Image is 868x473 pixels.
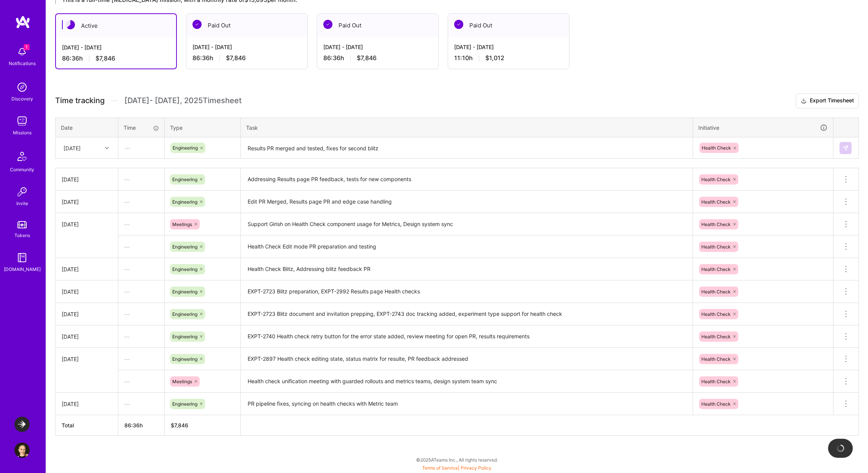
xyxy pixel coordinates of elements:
div: — [118,192,164,212]
div: [DATE] - [DATE] [323,43,432,51]
span: Meetings [172,221,192,227]
span: Engineering [172,356,197,362]
div: Notifications [9,59,36,67]
th: 86:36h [118,415,165,436]
img: guide book [14,250,30,265]
div: [DATE] [62,333,112,341]
span: Health Check [701,177,731,182]
span: Engineering [173,145,198,151]
span: Health Check [701,266,731,272]
textarea: Edit PR Merged, Results page PR and edge case handling [242,191,692,212]
button: Export Timesheet [796,93,859,108]
div: [DATE] [64,144,81,152]
span: Health Check [701,356,731,362]
span: Engineering [172,199,197,205]
textarea: PR pipeline fixes, syncing on health checks with Metric team [242,393,692,414]
div: — [118,304,164,324]
a: LaunchDarkly: Experimentation Delivery Team [13,417,32,432]
div: [DATE] [62,400,112,408]
img: logo [15,15,30,29]
span: 1 [24,44,30,50]
textarea: Health check unification meeting with guarded rollouts and metrics teams, design system team sync [242,371,692,392]
div: [DATE] [62,175,112,183]
div: Active [56,14,176,37]
textarea: EXPT-2723 Blitz document and invitation prepping, EXPT-2743 doc tracking added, experiment type s... [242,304,692,325]
div: Paid Out [317,14,438,37]
div: — [118,371,164,392]
i: icon Chevron [105,146,109,150]
span: $1,012 [485,54,504,62]
span: Health Check [701,221,731,227]
a: Privacy Policy [461,465,491,471]
div: [DATE] - [DATE] [454,43,563,51]
i: icon Download [801,97,807,105]
textarea: Health Check Edit mode PR preparation and testing [242,236,692,257]
div: — [118,214,164,234]
span: Engineering [172,311,197,317]
span: $7,846 [357,54,377,62]
div: Invite [16,199,28,207]
span: Engineering [172,266,197,272]
div: — [118,282,164,302]
div: [DATE] [62,220,112,228]
img: Paid Out [192,20,202,29]
img: Paid Out [323,20,332,29]
div: — [118,237,164,257]
img: LaunchDarkly: Experimentation Delivery Team [14,417,30,432]
span: Engineering [172,401,197,407]
div: — [118,169,164,190]
textarea: EXPT-2740 Health check retry button for the error state added, review meeting for open PR, result... [242,326,692,347]
span: Health Check [701,289,731,295]
span: Meetings [172,379,192,384]
th: Total [56,415,118,436]
th: $7,846 [165,415,241,436]
img: Submit [843,145,849,151]
img: bell [14,44,30,59]
span: Engineering [172,334,197,339]
div: Paid Out [448,14,569,37]
span: Health Check [702,145,731,151]
div: [DATE] - [DATE] [192,43,301,51]
img: Paid Out [454,20,463,29]
a: User Avatar [13,443,32,458]
img: loading [837,444,844,452]
textarea: Health Check Blitz, Addressing blitz feedback PR [242,259,692,280]
img: User Avatar [14,443,30,458]
span: $7,846 [226,54,246,62]
div: 86:36 h [62,54,170,62]
span: [DATE] - [DATE] , 2025 Timesheet [124,96,242,105]
div: — [118,259,164,279]
div: 86:36 h [323,54,432,62]
div: Time [124,124,159,132]
textarea: Addressing Results page PR feedback, tests for new components [242,169,692,190]
div: — [118,349,164,369]
div: [DATE] [62,198,112,206]
div: null [839,142,852,154]
div: Missions [13,129,32,137]
div: — [119,138,164,158]
span: $7,846 [95,54,115,62]
span: Engineering [172,244,197,250]
textarea: EXPT-2897 Health check editing state, status matrix for resulte, PR feedback addressed [242,349,692,369]
span: | [422,465,491,471]
span: Engineering [172,289,197,295]
span: Health Check [701,199,731,205]
span: Health Check [701,401,731,407]
span: Health Check [701,244,731,250]
div: [DATE] [62,310,112,318]
div: Discovery [11,95,33,103]
textarea: EXPT-2723 Blitz preparation, EXPT-2992 Results page Health checks [242,281,692,302]
a: Terms of Service [422,465,458,471]
img: teamwork [14,113,30,129]
th: Task [241,118,693,137]
div: [DOMAIN_NAME] [4,265,41,273]
div: [DATE] [62,265,112,273]
div: Paid Out [186,14,307,37]
textarea: Results PR merged and tested, fixes for second blitz [242,138,692,158]
th: Type [165,118,241,137]
textarea: Support Girish on Health Check component usage for Metrics, Design system sync [242,214,692,235]
div: — [118,326,164,347]
div: [DATE] - [DATE] [62,43,170,51]
span: Health Check [701,311,731,317]
div: Initiative [698,123,828,132]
